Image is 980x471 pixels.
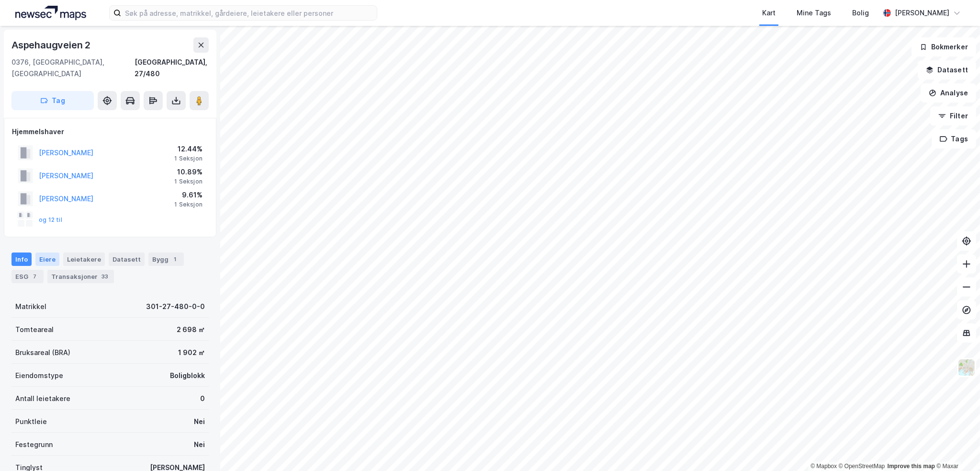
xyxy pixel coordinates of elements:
[170,370,205,381] div: Boligblokk
[15,301,46,312] div: Matrikkel
[30,272,40,281] div: 7
[15,439,53,450] div: Festegrunn
[174,201,203,208] div: 1 Seksjon
[15,370,63,381] div: Eiendomstype
[47,270,114,283] div: Transaksjoner
[888,463,935,470] a: Improve this map
[11,37,92,53] div: Aspehaugveien 2
[839,463,885,470] a: OpenStreetMap
[11,253,32,266] div: Info
[174,143,203,155] div: 12.44%
[15,416,47,427] div: Punktleie
[15,347,70,358] div: Bruksareal (BRA)
[146,301,205,312] div: 301-27-480-0-0
[121,6,377,20] input: Søk på adresse, matrikkel, gårdeiere, leietakere eller personer
[852,7,869,19] div: Bolig
[109,253,145,266] div: Datasett
[174,155,203,162] div: 1 Seksjon
[930,106,976,126] button: Filter
[174,166,203,178] div: 10.89%
[15,393,70,404] div: Antall leietakere
[932,425,980,471] div: Kontrollprogram for chat
[932,425,980,471] iframe: Chat Widget
[957,358,976,377] img: Z
[35,253,59,266] div: Eiere
[194,439,205,450] div: Nei
[135,57,209,80] div: [GEOGRAPHIC_DATA], 27/480
[918,60,976,80] button: Datasett
[11,270,44,283] div: ESG
[811,463,837,470] a: Mapbox
[15,6,86,20] img: logo.a4113a55bc3d86da70a041830d287a7e.svg
[797,7,831,19] div: Mine Tags
[178,347,205,358] div: 1 902 ㎡
[63,253,105,266] div: Leietakere
[170,254,180,264] div: 1
[921,83,976,103] button: Analyse
[912,37,976,57] button: Bokmerker
[12,126,208,138] div: Hjemmelshaver
[174,178,203,185] div: 1 Seksjon
[11,57,135,80] div: 0376, [GEOGRAPHIC_DATA], [GEOGRAPHIC_DATA]
[177,324,205,335] div: 2 698 ㎡
[200,393,205,404] div: 0
[895,7,949,19] div: [PERSON_NAME]
[932,129,976,149] button: Tags
[11,91,94,110] button: Tag
[194,416,205,427] div: Nei
[762,7,776,19] div: Kart
[15,324,54,335] div: Tomteareal
[100,272,110,281] div: 33
[148,253,184,266] div: Bygg
[174,189,203,201] div: 9.61%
